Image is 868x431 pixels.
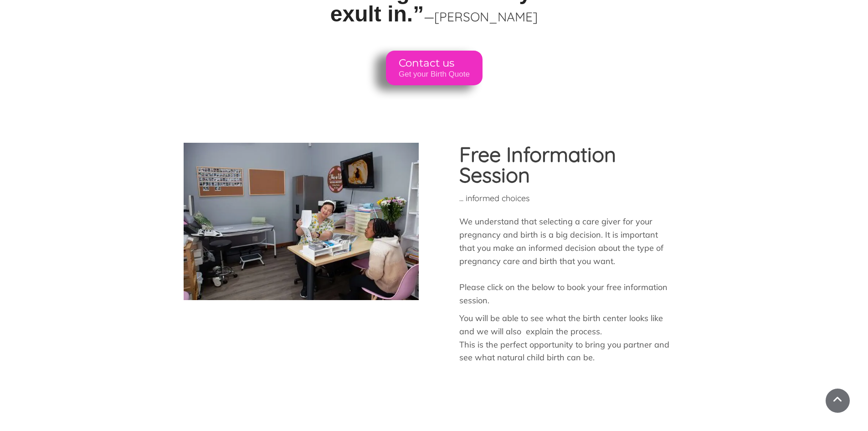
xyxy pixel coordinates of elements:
span: Free Information Session [459,141,616,187]
a: Contact us Get your Birth Quote [386,51,483,85]
span: Get your Birth Quote [399,70,470,79]
p: Please click on the below to book your free information session. [459,281,673,307]
p: You will be able to see what the birth center looks like and we will also explain the process. [459,312,673,338]
p: We understand that selecting a care giver for your pregnancy and birth is a big decision. It is i... [459,215,673,268]
a: Scroll To Top [826,389,850,413]
span: Contact us [399,57,470,70]
p: This is the perfect opportunity to bring you partner and see what natural child birth can be. [459,338,673,365]
h5: ... informed choices [459,194,685,203]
